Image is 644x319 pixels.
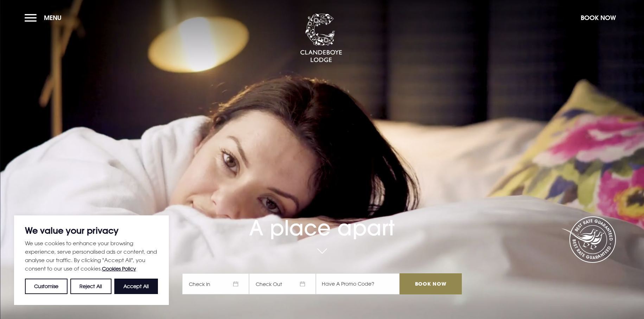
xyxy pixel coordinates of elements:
p: We value your privacy [25,226,158,235]
input: Have A Promo Code? [316,273,400,294]
img: Clandeboye Lodge [300,14,342,63]
button: Customise [25,279,68,294]
button: Menu [25,10,65,25]
button: Book Now [577,10,619,25]
span: Check Out [249,273,316,294]
span: Menu [44,14,62,22]
div: We value your privacy [14,215,169,305]
span: Check In [182,273,249,294]
button: Accept All [114,279,158,294]
a: Cookies Policy [102,266,136,272]
h1: A place apart [182,196,461,240]
button: Reject All [70,279,111,294]
input: Book Now [400,273,461,294]
p: We use cookies to enhance your browsing experience, serve personalised ads or content, and analys... [25,239,158,273]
